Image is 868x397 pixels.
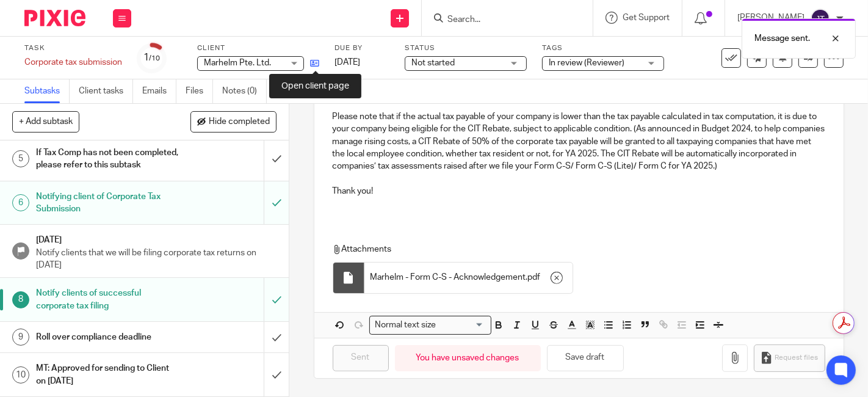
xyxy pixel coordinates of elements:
div: You have unsaved changes [395,345,541,371]
a: Files [186,79,213,103]
p: Notify clients that we will be filing corporate tax returns on [DATE] [36,247,277,272]
h1: Notifying client of Corporate Tax Submission [36,188,180,219]
span: Marhelm - Form C-S - Acknowledgement [371,271,526,283]
button: + Add subtask [12,111,79,132]
p: Please note that if the actual tax payable of your company is lower than the tax payable calculat... [333,111,825,172]
input: Search for option [439,319,483,332]
span: Normal text size [372,319,439,332]
div: 1 [144,51,161,65]
a: Client tasks [79,79,133,103]
input: Sent [333,345,389,371]
div: Corporate tax submission [24,56,122,68]
span: In review (Reviewer) [549,59,624,67]
p: Attachments [333,243,818,255]
p: Message sent. [754,32,810,45]
div: . [364,263,573,293]
div: 9 [12,329,29,346]
span: pdf [528,271,541,283]
a: Audit logs [276,79,323,103]
a: Emails [142,79,176,103]
a: Subtasks [24,79,70,103]
div: 5 [12,150,29,167]
h1: MT: Approved for sending to Client on [DATE] [36,359,180,390]
label: Status [405,43,527,53]
p: Thank you! [333,185,825,197]
label: Task [24,43,122,53]
div: 10 [12,366,29,384]
h1: Roll over compliance deadline [36,328,180,346]
button: Save draft [547,345,624,371]
button: Request files [754,344,825,372]
img: svg%3E [811,9,830,28]
div: 8 [12,291,29,308]
div: Search for option [369,316,491,335]
h1: Notify clients of successful corporate tax filing [36,284,180,315]
button: Hide completed [190,111,277,132]
span: [DATE] [335,58,360,67]
img: Pixie [24,10,85,26]
span: Marhelm Pte. Ltd. [204,59,271,67]
h1: If Tax Comp has not been completed, please refer to this subtask [36,144,180,175]
div: 6 [12,194,29,211]
small: /10 [150,55,161,62]
span: Hide completed [209,117,270,127]
h1: [DATE] [36,231,277,246]
label: Client [197,43,319,53]
span: Not started [411,59,455,67]
a: Notes (0) [222,79,267,103]
label: Due by [335,43,389,53]
span: Request files [775,353,819,363]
